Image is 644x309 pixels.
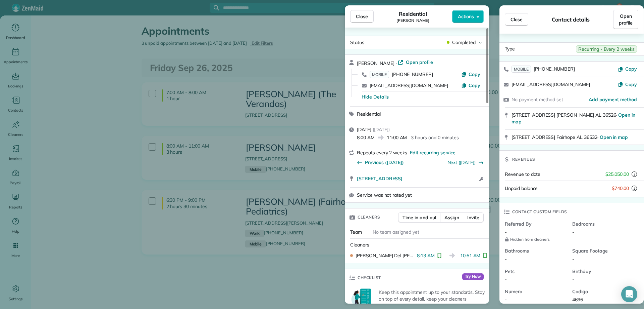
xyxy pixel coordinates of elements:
span: Contact custom fields [512,208,567,215]
span: - [572,256,574,262]
a: Open in map [600,134,628,140]
span: Referred By [505,221,567,227]
span: Try Now [462,273,484,280]
span: Type [505,45,515,53]
span: 8:13 AM [417,252,435,259]
span: Invite [467,214,479,221]
span: Unpaid balance [505,185,538,192]
button: Open access information [477,175,485,183]
span: 10:51 AM [460,252,481,259]
a: Open profile [398,59,433,66]
span: [PHONE_NUMBER] [392,71,433,77]
a: [EMAIL_ADDRESS][DOMAIN_NAME] [512,81,590,87]
a: Open in map [512,112,635,125]
span: - [505,297,507,303]
span: 4696 [572,297,583,303]
span: Hidden from cleaners [505,237,567,242]
span: $740.00 [612,185,629,192]
span: Copy [469,71,480,77]
span: [STREET_ADDRESS] [357,175,402,182]
span: [DATE] [357,126,371,132]
span: Birthday [572,268,634,275]
span: Bedrooms [572,221,634,227]
span: Open profile [406,59,433,66]
button: Next ([DATE]) [447,159,484,166]
span: Revenue to date [505,171,540,177]
span: [PHONE_NUMBER] [534,66,575,72]
span: Service was not rated yet [357,192,412,198]
span: Status [350,39,364,45]
button: Hide Details [362,93,389,100]
span: Previous ([DATE]) [365,159,404,166]
span: 8:00 AM [357,134,375,141]
p: Keep this appointment up to your standards. Stay on top of every detail, keep your cleaners organ... [379,289,485,309]
span: Copy [625,81,637,87]
span: [STREET_ADDRESS] [PERSON_NAME] AL 36526 · [512,112,635,125]
span: 11:00 AM [387,134,407,141]
span: Residential [399,10,427,18]
button: Close [505,13,528,26]
button: Copy [461,71,480,78]
span: - [572,276,574,282]
span: $25,050.00 [605,171,629,178]
button: Copy [618,66,637,72]
span: Contact details [552,15,590,24]
span: [PERSON_NAME] [396,18,429,23]
span: - [505,229,507,235]
a: Next ([DATE]) [447,159,476,165]
span: Edit recurring service [410,149,455,156]
button: Close [350,10,374,23]
span: Copy [469,82,480,88]
span: MOBILE [512,66,531,73]
span: - [505,276,507,282]
span: [PERSON_NAME] [357,60,394,66]
span: [STREET_ADDRESS] Fairhope AL 36532 · [512,134,628,140]
p: 3 hours and 0 minutes [411,134,459,141]
span: Revenues [512,156,535,163]
span: Time in and out [402,214,436,221]
span: Bathrooms [505,247,567,254]
span: No payment method set [512,96,563,103]
button: Assign [440,213,464,223]
a: MOBILE[PHONE_NUMBER] [512,66,575,72]
span: Actions [458,13,474,20]
span: · [394,61,398,66]
button: Previous ([DATE]) [357,159,404,166]
span: Assign [444,214,459,221]
button: Invite [463,213,484,223]
span: Codigo [572,288,634,295]
span: Pets [505,268,567,275]
button: Copy [618,81,637,88]
span: Cleaners [358,214,380,221]
span: MOBILE [370,71,389,78]
span: Cleaners [350,242,369,248]
span: Completed [452,39,476,46]
span: Numero [505,288,567,295]
a: Add payment method [589,96,637,103]
span: ( [DATE] ) [373,126,390,132]
span: [PERSON_NAME] Del [PERSON_NAME] [PERSON_NAME] [356,252,414,259]
span: No team assigned yet [373,229,419,235]
span: Checklist [358,274,381,281]
button: Copy [461,82,480,89]
a: Open profile [613,10,638,29]
button: Time in and out [398,213,441,223]
span: - [505,256,507,262]
span: Close [356,13,368,20]
span: Repeats every 2 weeks [357,150,407,156]
div: Open Intercom Messenger [621,286,637,302]
a: [EMAIL_ADDRESS][DOMAIN_NAME] [370,82,448,88]
span: Team [350,229,362,235]
span: Square Footage [572,247,634,254]
a: MOBILE[PHONE_NUMBER] [370,71,433,78]
span: Recurring - Every 2 weeks [576,45,637,53]
span: Copy [625,66,637,72]
span: - [572,229,574,235]
span: Close [511,16,523,23]
span: Open profile [619,13,633,26]
a: [STREET_ADDRESS] [357,175,477,182]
